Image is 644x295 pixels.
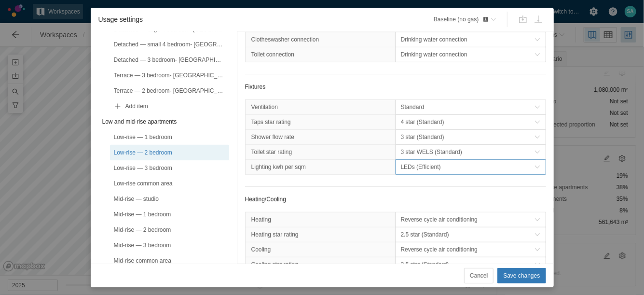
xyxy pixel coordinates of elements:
div: Low-rise — 1 bedroom [114,132,225,142]
div: Low and mid-rise apartments [102,117,225,126]
div: Low-rise — 3 bedroom [114,163,225,173]
span: Toilet star rating [251,147,292,157]
button: Save changes [497,268,546,283]
span: Heating [251,215,271,225]
button: toggle menu [395,212,546,227]
button: toggle menu [395,227,546,242]
span: Shower flow rate [251,132,294,142]
div: Terrace — 2 bedroom- [GEOGRAPHIC_DATA] [114,86,225,96]
span: Standard [401,102,534,112]
strong: Heating/Cooling [245,196,286,203]
div: Detached — 3 bedroom- [GEOGRAPHIC_DATA] [114,55,225,65]
button: toggle menu [395,129,546,145]
button: toggle menu [395,144,546,160]
div: Mid-rise — studio [114,194,225,204]
div: Mid-rise — studio [110,191,229,207]
div: Terrace — 3 bedroom- [GEOGRAPHIC_DATA] [114,70,225,80]
div: Low-rise — 2 bedroom [110,145,229,160]
button: toggle menu [395,99,546,115]
span: Drinking water connection [401,35,534,44]
span: Clotheswasher connection [251,35,319,44]
button: Baseline (no gas) [431,12,499,27]
div: Usage settings [91,8,554,287]
div: Detached — 3 bedroom- [GEOGRAPHIC_DATA] [110,52,229,68]
div: Mid-rise — 1 bedroom [114,210,225,219]
div: Terrace — 3 bedroom- [GEOGRAPHIC_DATA] [110,68,229,83]
span: Lighting kwh per sqm [251,162,306,172]
strong: Fixtures [245,84,266,90]
span: Cooling star rating [251,260,298,269]
div: Mid-rise — 3 bedroom [114,240,225,250]
span: LEDs (Efficient) [401,162,534,172]
button: toggle menu [395,47,546,62]
span: Baseline (no gas) [434,14,488,24]
div: Add item [125,101,225,111]
button: toggle menu [395,159,546,175]
span: 2.5 star (Standard) [401,230,534,239]
span: Toilet connection [251,50,294,59]
div: Low-rise common area [114,179,225,188]
button: toggle menu [395,114,546,130]
div: Low-rise common area [110,176,229,191]
div: Low-rise — 3 bedroom [110,160,229,176]
span: Save changes [503,271,540,281]
button: toggle menu [395,32,546,47]
div: Low-rise — 2 bedroom [114,148,225,157]
div: Mid-rise — 3 bedroom [110,238,229,253]
span: Taps star rating [251,117,291,127]
span: Cooling [251,245,271,254]
span: Reverse cycle air conditioning [401,245,534,254]
div: Detached — small 4 bedroom- [GEOGRAPHIC_DATA] [110,37,229,52]
div: Terrace — 2 bedroom- [GEOGRAPHIC_DATA] [110,83,229,98]
span: Usage settings [91,14,424,25]
button: toggle menu [395,242,546,257]
div: Low and mid-rise apartments [98,114,229,129]
div: Add item [110,98,229,114]
div: Mid-rise — 2 bedroom [110,222,229,238]
button: Cancel [464,268,493,283]
span: 2.5 star (Standard) [401,260,534,269]
div: Mid-rise common area [114,256,225,266]
div: Mid-rise common area [110,253,229,268]
span: Ventilation [251,102,278,112]
div: Mid-rise — 1 bedroom [110,207,229,222]
span: Drinking water connection [401,50,534,59]
span: Reverse cycle air conditioning [401,215,534,225]
div: Mid-rise — 2 bedroom [114,225,225,235]
span: Heating star rating [251,230,299,239]
span: 3 star (Standard) [401,132,534,142]
span: 3 star WELS (Standard) [401,147,534,157]
button: toggle menu [395,257,546,272]
span: 4 star (Standard) [401,117,534,127]
div: Detached — small 4 bedroom- [GEOGRAPHIC_DATA] [114,40,225,49]
div: Low-rise — 1 bedroom [110,129,229,145]
span: Cancel [470,271,488,281]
